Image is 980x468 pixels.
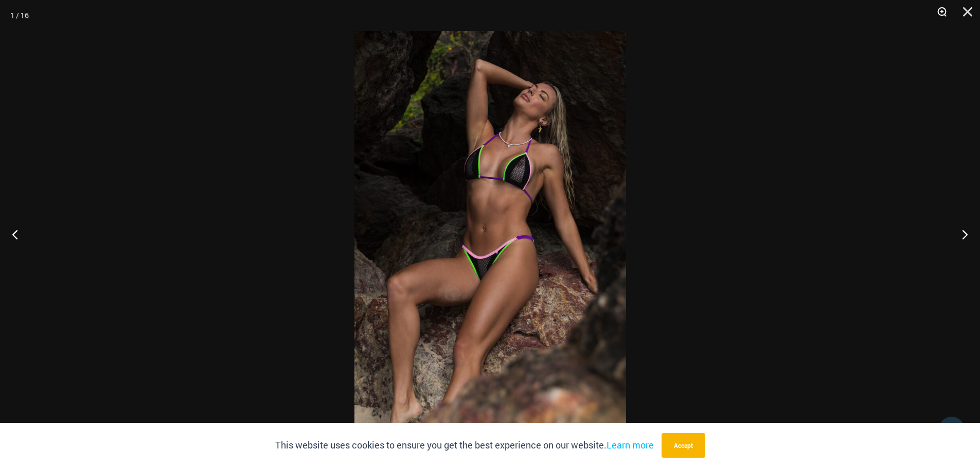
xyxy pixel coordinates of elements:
img: Reckless Neon Crush Black Neon 306 Tri Top 296 Cheeky 04 [354,31,626,437]
p: This website uses cookies to ensure you get the best experience on our website. [275,438,654,453]
a: Learn more [607,439,654,451]
div: 1 / 16 [10,8,29,23]
button: Next [941,209,980,260]
button: Accept [662,433,705,458]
